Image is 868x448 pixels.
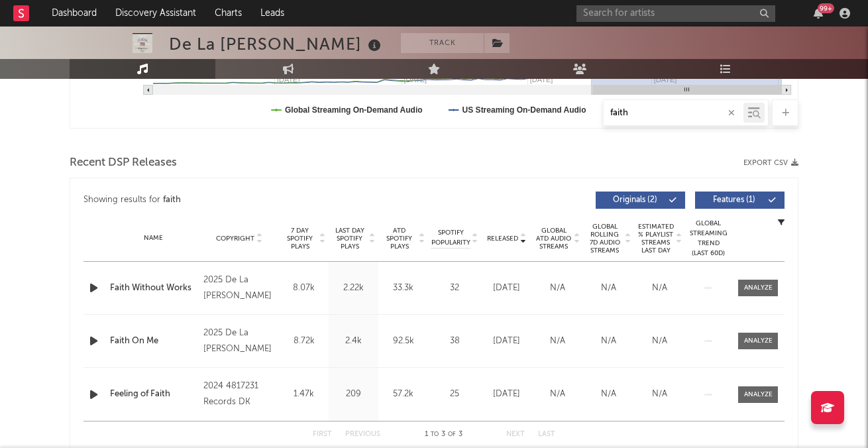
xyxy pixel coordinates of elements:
[203,378,276,410] div: 2024 4817231 Records DK
[203,272,276,304] div: 2025 De La [PERSON_NAME]
[538,431,555,438] button: Last
[637,388,682,401] div: N/A
[535,227,572,251] span: Global ATD Audio Streams
[586,282,631,295] div: N/A
[818,3,834,13] div: 99 +
[535,282,580,295] div: N/A
[332,335,375,348] div: 2.4k
[382,388,425,401] div: 57.2k
[401,33,484,53] button: Track
[814,8,823,19] button: 99+
[163,192,181,208] div: faith
[282,227,317,251] span: 7 Day Spotify Plays
[169,33,384,55] div: De La [PERSON_NAME]
[586,223,623,254] span: Global Rolling 7D Audio Streams
[345,431,380,438] button: Previous
[637,223,674,254] span: Estimated % Playlist Streams Last Day
[695,192,785,209] button: Features(1)
[407,427,480,443] div: 1 3 3
[487,235,518,243] span: Released
[70,155,177,171] span: Recent DSP Releases
[743,159,798,167] button: Export CSV
[688,219,728,258] div: Global Streaming Trend (Last 60D)
[596,192,685,209] button: Originals(2)
[576,5,775,22] input: Search for artists
[203,325,276,357] div: 2025 De La [PERSON_NAME]
[448,431,456,437] span: of
[484,388,529,401] div: [DATE]
[382,227,417,251] span: ATD Spotify Plays
[110,335,197,348] a: Faith On Me
[110,282,197,295] a: Faith Without Works
[535,388,580,401] div: N/A
[110,388,197,401] a: Feeling of Faith
[313,431,332,438] button: First
[332,388,375,401] div: 209
[586,335,631,348] div: N/A
[282,282,325,295] div: 8.07k
[282,335,325,348] div: 8.72k
[382,335,425,348] div: 92.5k
[704,196,765,204] span: Features ( 1 )
[637,282,682,295] div: N/A
[431,431,439,437] span: to
[110,233,197,243] div: Name
[484,335,529,348] div: [DATE]
[332,282,375,295] div: 2.22k
[216,235,254,243] span: Copyright
[586,388,631,401] div: N/A
[431,388,478,401] div: 25
[282,388,325,401] div: 1.47k
[637,335,682,348] div: N/A
[431,228,470,248] span: Spotify Popularity
[604,196,665,204] span: Originals ( 2 )
[604,108,743,119] input: Search by song name or URL
[83,192,434,209] div: Showing results for
[431,335,478,348] div: 38
[431,282,478,295] div: 32
[332,227,367,251] span: Last Day Spotify Plays
[382,282,425,295] div: 33.3k
[484,282,529,295] div: [DATE]
[535,335,580,348] div: N/A
[506,431,525,438] button: Next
